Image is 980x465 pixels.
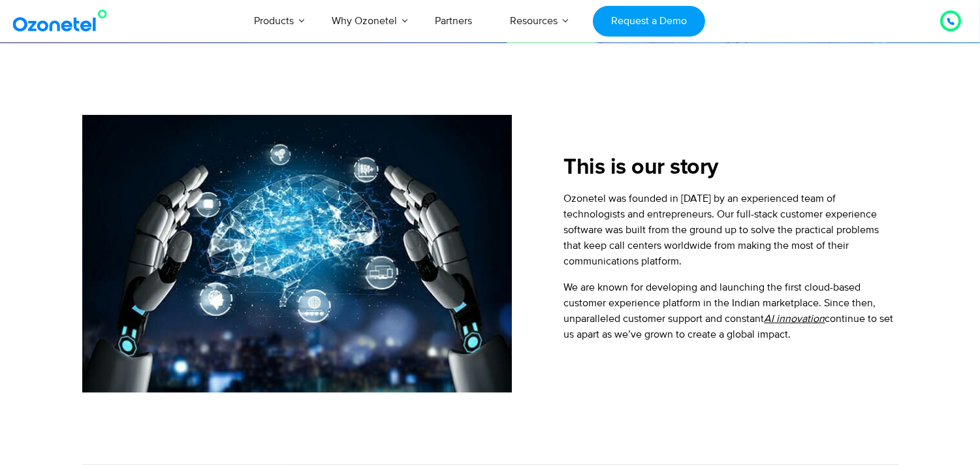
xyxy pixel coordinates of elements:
u: AI innovation [765,312,825,325]
p: We are known for developing and launching the first cloud-based customer experience platform in t... [564,280,898,342]
p: Ozonetel was founded in [DATE] by an experienced team of technologists and entrepreneurs. Our ful... [564,191,898,269]
a: Request a Demo [593,6,704,37]
h2: This is our story [564,155,898,181]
